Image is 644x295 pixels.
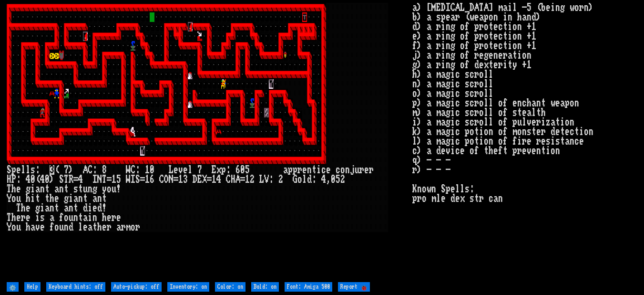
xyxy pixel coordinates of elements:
[7,175,11,184] div: H
[340,165,345,175] div: o
[145,175,150,184] div: 1
[364,165,369,175] div: e
[11,194,16,203] div: o
[54,184,59,194] div: a
[69,194,73,203] div: i
[26,184,31,194] div: g
[16,222,21,232] div: u
[35,203,40,213] div: g
[59,175,64,184] div: S
[64,213,69,222] div: o
[297,175,302,184] div: o
[326,175,331,184] div: ,
[178,165,183,175] div: v
[188,165,193,175] div: l
[11,184,16,194] div: h
[102,213,107,222] div: h
[102,184,107,194] div: y
[197,175,202,184] div: E
[50,203,54,213] div: n
[116,222,121,232] div: a
[97,203,102,213] div: d
[54,165,59,175] div: (
[250,175,255,184] div: 2
[31,222,35,232] div: a
[307,165,312,175] div: n
[31,165,35,175] div: s
[169,165,174,175] div: L
[73,175,78,184] div: =
[59,184,64,194] div: n
[293,165,297,175] div: p
[73,213,78,222] div: n
[212,175,216,184] div: 1
[102,222,107,232] div: e
[50,165,54,175] mark: 3
[140,175,145,184] div: =
[102,165,107,175] div: 8
[112,175,116,184] div: 1
[21,213,26,222] div: r
[83,213,88,222] div: a
[69,213,73,222] div: u
[59,213,64,222] div: f
[83,184,88,194] div: u
[245,175,250,184] div: 1
[45,175,50,184] div: 0
[7,165,11,175] div: S
[240,165,245,175] div: 0
[78,175,83,184] div: 4
[326,165,331,175] div: e
[97,175,102,184] div: N
[235,165,240,175] div: 6
[193,175,197,184] div: D
[35,165,40,175] div: :
[215,282,245,292] input: Color: on
[35,175,40,184] div: (
[331,175,336,184] div: 0
[7,194,11,203] div: Y
[46,282,105,292] input: Keyboard hints: off
[116,213,121,222] div: e
[16,175,21,184] div: :
[355,165,359,175] div: u
[26,222,31,232] div: h
[302,175,307,184] div: l
[7,184,11,194] div: T
[50,213,54,222] div: a
[73,184,78,194] div: s
[83,203,88,213] div: d
[64,203,69,213] div: a
[7,213,11,222] div: T
[107,222,112,232] div: r
[312,165,317,175] div: t
[107,213,112,222] div: e
[78,213,83,222] div: t
[107,175,112,184] div: =
[340,175,345,184] div: 2
[88,213,92,222] div: i
[26,165,31,175] div: l
[45,184,50,194] div: t
[283,165,288,175] div: a
[107,184,112,194] div: o
[69,222,73,232] div: d
[226,175,231,184] div: C
[131,175,135,184] div: I
[45,203,50,213] div: a
[26,213,31,222] div: e
[169,175,174,184] div: N
[16,203,21,213] div: T
[174,175,178,184] div: =
[174,165,178,175] div: e
[264,175,269,184] div: V
[359,165,364,175] div: r
[88,203,92,213] div: i
[16,194,21,203] div: u
[64,175,69,184] div: T
[21,203,26,213] div: h
[50,194,54,203] div: h
[102,175,107,184] div: T
[69,175,73,184] div: R
[116,184,121,194] div: !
